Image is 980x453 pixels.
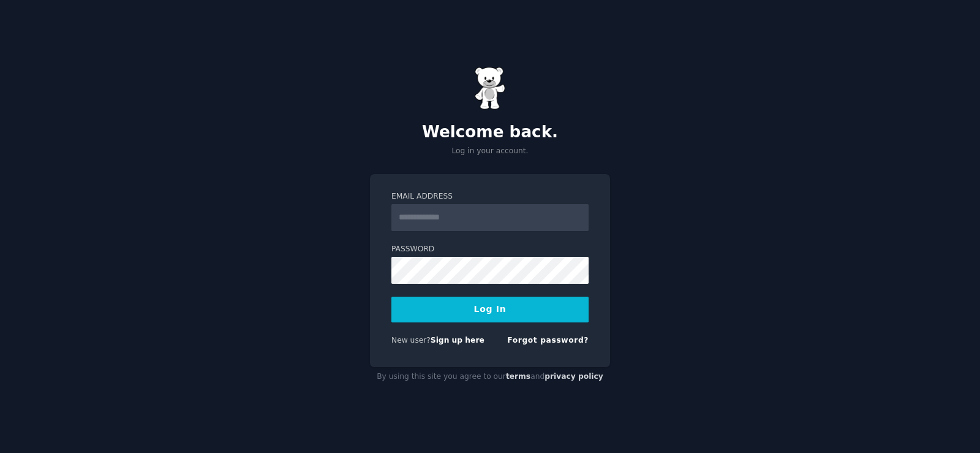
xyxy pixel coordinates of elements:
[391,244,589,255] label: Password
[391,191,589,202] label: Email Address
[391,336,431,345] span: New user?
[545,372,603,381] a: privacy policy
[431,336,484,345] a: Sign up here
[370,146,610,157] p: Log in your account.
[507,336,589,345] a: Forgot password?
[370,367,610,387] div: By using this site you agree to our and
[475,67,505,110] img: Gummy Bear
[370,123,610,142] h2: Welcome back.
[391,297,589,322] button: Log In
[506,372,530,381] a: terms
